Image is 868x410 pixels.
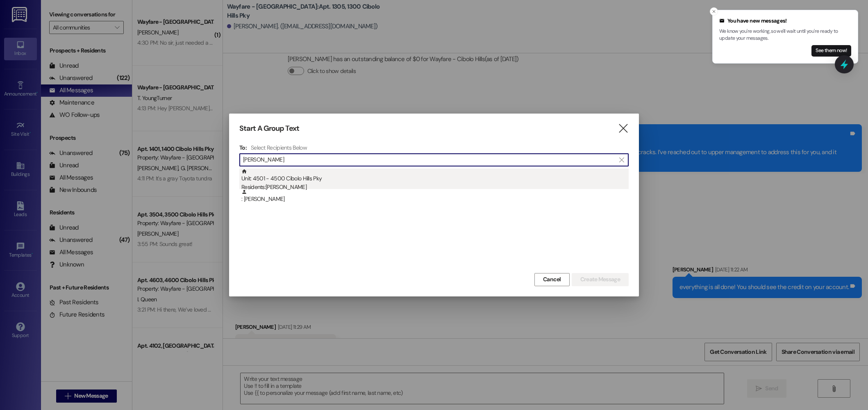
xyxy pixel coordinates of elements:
h3: Start A Group Text [239,124,299,133]
div: Residents: [PERSON_NAME] [241,183,629,191]
span: Create Message [580,275,620,284]
div: : [PERSON_NAME] [241,189,629,203]
div: : [PERSON_NAME] [239,189,629,210]
i:  [619,157,624,163]
button: See them now! [811,45,851,57]
button: Clear text [615,154,628,166]
div: Unit: 4501 - 4500 Cibolo Hills PkyResidents:[PERSON_NAME] [239,169,629,189]
i:  [618,124,629,133]
button: Close toast [710,7,718,16]
div: You have new messages! [719,17,851,25]
input: Search for any contact or apartment [243,154,615,166]
h3: To: [239,144,247,151]
span: Cancel [543,275,561,284]
button: Create Message [572,273,629,286]
div: Unit: 4501 - 4500 Cibolo Hills Pky [241,169,629,192]
h4: Select Recipients Below [251,144,307,151]
button: Cancel [534,273,570,286]
p: We know you're working, so we'll wait until you're ready to update your messages. [719,28,851,42]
